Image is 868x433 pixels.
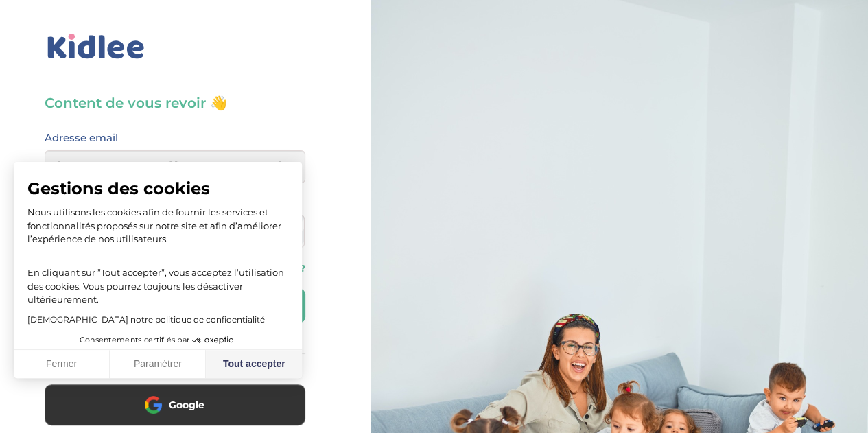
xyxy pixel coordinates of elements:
[73,331,243,349] button: Consentements certifiés par
[45,384,305,425] button: Google
[45,408,305,421] a: Google
[45,93,305,113] h3: Content de vous revoir 👋
[110,350,206,379] button: Paramétrer
[192,320,233,361] svg: Axeptio
[27,253,288,307] p: En cliquant sur ”Tout accepter”, vous acceptez l’utilisation des cookies. Vous pourrez toujours l...
[14,350,110,379] button: Fermer
[27,178,288,199] span: Gestions des cookies
[45,31,148,62] img: logo_kidlee_bleu
[27,206,288,246] p: Nous utilisons les cookies afin de fournir les services et fonctionnalités proposés sur notre sit...
[27,314,265,325] a: [DEMOGRAPHIC_DATA] notre politique de confidentialité
[45,129,118,147] label: Adresse email
[45,150,305,183] input: Email
[206,350,302,379] button: Tout accepter
[145,396,162,413] img: google.png
[80,336,189,344] span: Consentements certifiés par
[169,398,204,412] span: Google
